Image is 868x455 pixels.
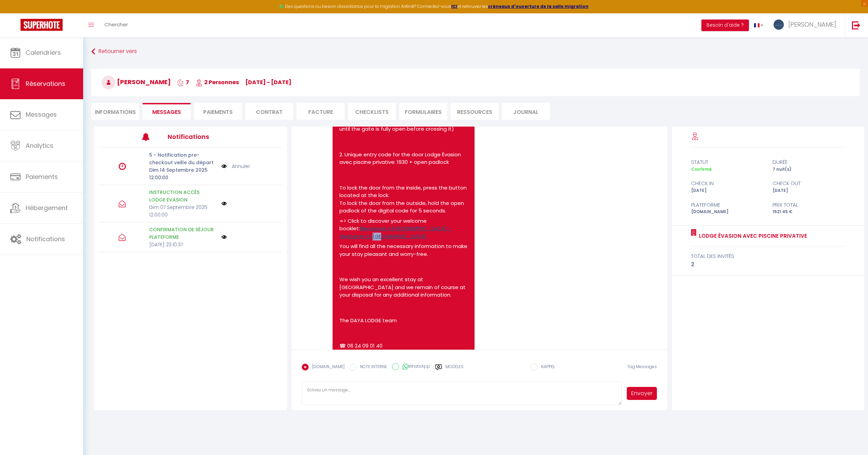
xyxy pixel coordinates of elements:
[768,209,850,215] div: 1521.45 €
[687,179,768,187] div: check in
[627,387,657,400] button: Envoyer
[701,19,749,31] button: Besoin d'aide ?
[357,364,387,371] label: NOTE INTERNE
[152,108,181,116] span: Messages
[687,158,768,166] div: statut
[245,78,292,86] span: [DATE] - [DATE]
[451,3,457,9] a: ICI
[221,234,227,240] img: NO IMAGE
[445,364,464,376] label: Modèles
[149,241,217,248] p: [DATE] 23:10:37
[26,79,65,88] span: Réservations
[399,103,447,120] li: FORMULAIRES
[691,252,845,260] div: total des invités
[91,103,139,120] li: Informations
[339,317,468,325] p: The DAYA LODGE team
[339,276,468,299] p: We wish you an excellent stay at [GEOGRAPHIC_DATA] and we remain of course at your disposal for a...
[26,48,61,57] span: Calendriers
[232,162,250,170] a: Annuler
[26,110,57,119] span: Messages
[768,187,850,194] div: [DATE]
[768,13,845,37] a: ... [PERSON_NAME]
[26,235,65,243] span: Notifications
[339,151,468,166] p: 2. Unique entry code for the door Lodge Évasion avec piscine privative: 1930 + open padlock
[168,129,244,144] h3: Notifications
[768,158,850,166] div: durée
[194,103,242,120] li: Paiements
[309,364,345,371] label: [DOMAIN_NAME]
[339,342,468,350] p: ☎ 06 24 09 01 40
[339,217,468,240] p: => Click to discover your welcome booklet:
[768,179,850,187] div: check out
[26,172,58,181] span: Paiements
[697,232,807,240] a: Lodge Évasion avec piscine privative
[149,151,217,166] p: 5 - Notification pre-checkout veille du départ
[627,364,657,369] span: Tag Messages
[339,184,468,215] p: To lock the door from the inside, press the button located at the lock. To lock the door from the...
[348,103,396,120] li: CHECKLISTS
[104,21,128,28] span: Chercher
[399,363,430,371] label: WhatsApp
[149,204,217,219] p: Dim 07 Septembre 2025 12:00:00
[149,166,217,181] p: Dim 14 Septembre 2025 12:00:00
[339,225,452,240] a: Bienvenue à [GEOGRAPHIC_DATA] - Welcome to [GEOGRAPHIC_DATA]
[768,166,850,173] div: 7 nuit(s)
[149,226,217,241] p: CONFIRMATION DE SÉJOUR PLATEFORME
[102,78,171,86] span: [PERSON_NAME]
[339,243,468,258] p: You will find all the necessary information to make your stay pleasant and worry-free.
[788,20,836,29] span: [PERSON_NAME]
[852,21,860,29] img: logout
[537,364,555,371] label: RAPPEL
[26,204,68,212] span: Hébergement
[5,3,26,23] button: Ouvrir le widget de chat LiveChat
[177,78,189,86] span: 7
[91,45,860,58] a: Retourner vers
[451,103,498,120] li: Ressources
[691,166,712,172] span: Confirmé
[245,103,293,120] li: Contrat
[687,201,768,209] div: Plateforme
[488,3,588,9] a: créneaux d'ouverture de la salle migration
[26,141,53,150] span: Analytics
[768,201,850,209] div: Prix total
[149,188,217,204] p: INSTRUCTION ACCÈS LODGE EVASION
[221,162,227,170] img: NO IMAGE
[502,103,550,120] li: Journal
[297,103,345,120] li: Facture
[687,209,768,215] div: [DOMAIN_NAME]
[196,78,239,86] span: 2 Personnes
[99,13,133,37] a: Chercher
[687,187,768,194] div: [DATE]
[21,19,63,31] img: Super Booking
[774,19,784,30] img: ...
[221,201,227,206] img: NO IMAGE
[691,260,845,269] div: 2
